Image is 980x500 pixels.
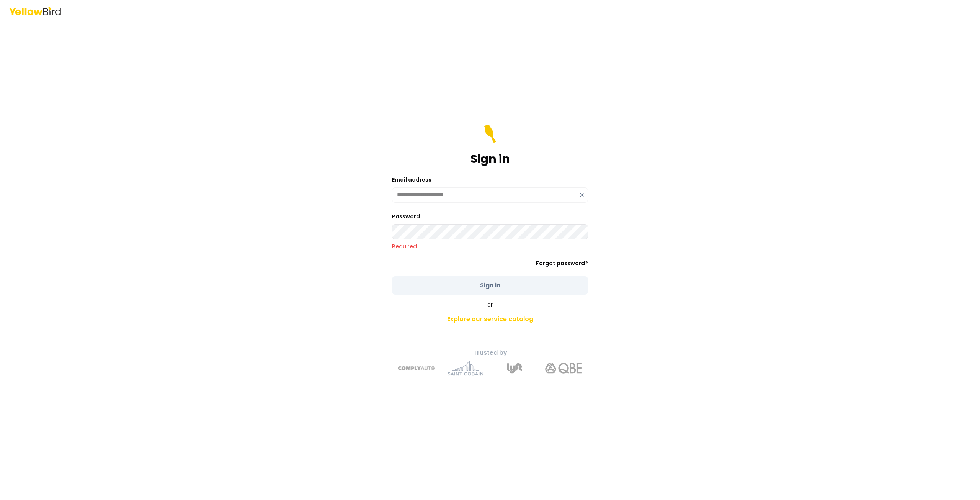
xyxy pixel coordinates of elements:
[470,152,510,166] h1: Sign in
[392,213,420,220] label: Password
[536,259,588,267] a: Forgot password?
[355,348,625,357] p: Trusted by
[392,243,588,250] p: Required
[355,311,625,327] a: Explore our service catalog
[487,301,493,308] span: or
[392,176,431,184] label: Email address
